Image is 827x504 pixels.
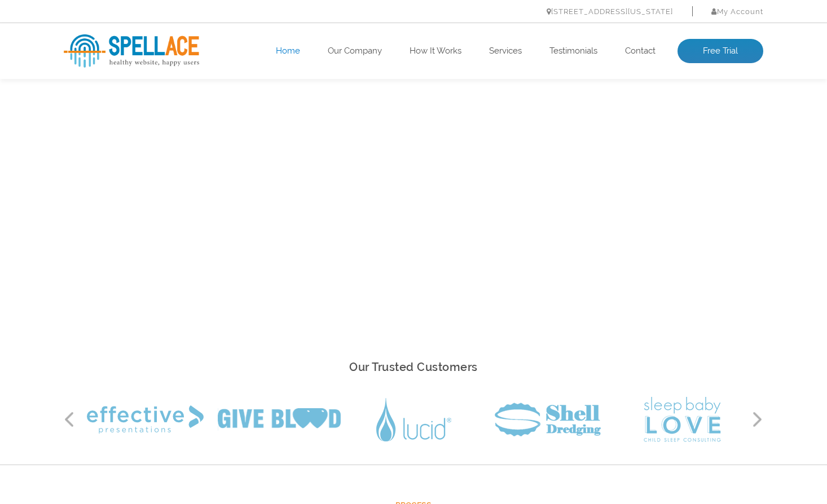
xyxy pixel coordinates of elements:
[64,357,763,377] h2: Our Trusted Customers
[218,408,341,431] img: Give Blood
[752,411,763,428] button: Next
[376,398,451,441] img: Lucid
[64,411,75,428] button: Previous
[644,397,721,442] img: Sleep Baby Love
[495,403,601,436] img: Shell Dredging
[87,405,204,434] img: Effective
